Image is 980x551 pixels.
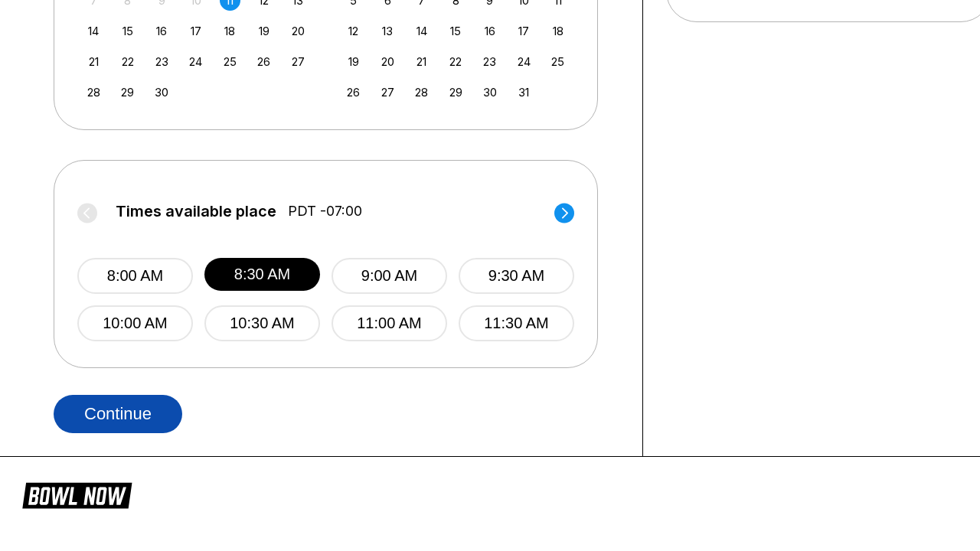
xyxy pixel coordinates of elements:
[411,21,432,41] div: Choose Tuesday, October 14th, 2025
[343,82,364,103] div: Choose Sunday, October 26th, 2025
[514,82,534,103] div: Choose Friday, October 31st, 2025
[117,82,138,103] div: Choose Monday, September 29th, 2025
[514,21,534,41] div: Choose Friday, October 17th, 2025
[185,21,206,41] div: Choose Wednesday, September 17th, 2025
[220,21,240,41] div: Choose Thursday, September 18th, 2025
[116,203,276,220] span: Times available place
[83,51,104,72] div: Choose Sunday, September 21st, 2025
[117,51,138,72] div: Choose Monday, September 22nd, 2025
[446,51,466,72] div: Choose Wednesday, October 22nd, 2025
[343,21,364,41] div: Choose Sunday, October 12th, 2025
[459,305,574,341] button: 11:30 AM
[185,51,206,72] div: Choose Wednesday, September 24th, 2025
[479,21,500,41] div: Choose Thursday, October 16th, 2025
[117,21,138,41] div: Choose Monday, September 15th, 2025
[253,51,274,72] div: Choose Friday, September 26th, 2025
[377,82,398,103] div: Choose Monday, October 27th, 2025
[152,21,172,41] div: Choose Tuesday, September 16th, 2025
[288,51,309,72] div: Choose Saturday, September 27th, 2025
[288,21,309,41] div: Choose Saturday, September 20th, 2025
[152,51,172,72] div: Choose Tuesday, September 23rd, 2025
[54,395,182,433] button: Continue
[204,258,320,291] button: 8:30 AM
[514,51,534,72] div: Choose Friday, October 24th, 2025
[547,21,568,41] div: Choose Saturday, October 18th, 2025
[343,51,364,72] div: Choose Sunday, October 19th, 2025
[253,21,274,41] div: Choose Friday, September 19th, 2025
[479,82,500,103] div: Choose Thursday, October 30th, 2025
[332,305,447,341] button: 11:00 AM
[77,305,193,341] button: 10:00 AM
[411,82,432,103] div: Choose Tuesday, October 28th, 2025
[411,51,432,72] div: Choose Tuesday, October 21st, 2025
[288,203,362,220] span: PDT -07:00
[377,51,398,72] div: Choose Monday, October 20th, 2025
[446,21,466,41] div: Choose Wednesday, October 15th, 2025
[77,258,193,294] button: 8:00 AM
[332,258,447,294] button: 9:00 AM
[479,51,500,72] div: Choose Thursday, October 23rd, 2025
[83,21,104,41] div: Choose Sunday, September 14th, 2025
[204,305,320,341] button: 10:30 AM
[152,82,172,103] div: Choose Tuesday, September 30th, 2025
[459,258,574,294] button: 9:30 AM
[377,21,398,41] div: Choose Monday, October 13th, 2025
[547,51,568,72] div: Choose Saturday, October 25th, 2025
[83,82,104,103] div: Choose Sunday, September 28th, 2025
[220,51,240,72] div: Choose Thursday, September 25th, 2025
[446,82,466,103] div: Choose Wednesday, October 29th, 2025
